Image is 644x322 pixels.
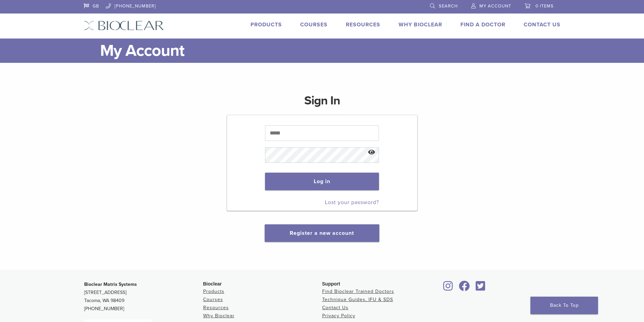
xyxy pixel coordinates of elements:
button: Log in [265,173,379,190]
a: Bioclear [474,285,488,292]
a: Products [251,21,282,28]
a: Bioclear [441,285,455,292]
a: Lost your password? [325,199,379,206]
a: Why Bioclear [203,313,235,319]
a: Resources [203,305,229,311]
a: Privacy Policy [322,313,355,319]
a: Find Bioclear Trained Doctors [322,289,394,294]
span: Support [322,281,340,287]
a: Back To Top [530,297,598,314]
a: Technique Guides, IFU & SDS [322,297,393,302]
a: Courses [300,21,328,28]
a: Resources [346,21,380,28]
h1: My Account [100,39,560,63]
button: Register a new account [265,224,379,242]
span: Bioclear [203,281,222,287]
img: Bioclear [84,21,164,30]
a: Courses [203,297,223,302]
a: Contact Us [524,21,560,28]
a: Products [203,289,224,294]
button: Show password [364,144,379,161]
a: Bioclear [457,285,472,292]
a: Why Bioclear [399,21,442,28]
span: Search [439,3,458,9]
span: My Account [479,3,511,9]
a: Contact Us [322,305,349,311]
p: [STREET_ADDRESS] Tacoma, WA 98409 [PHONE_NUMBER] [84,280,203,313]
strong: Bioclear Matrix Systems [84,281,137,287]
a: Register a new account [290,230,354,237]
h1: Sign In [304,93,340,114]
a: Find A Doctor [460,21,505,28]
span: 0 items [535,3,554,9]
